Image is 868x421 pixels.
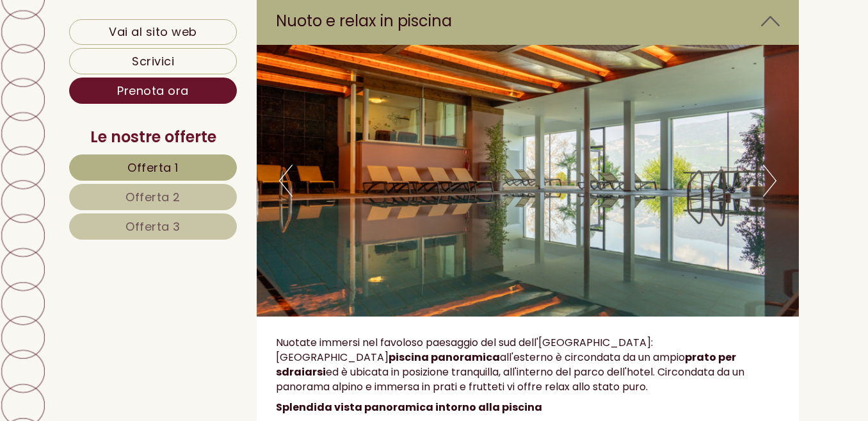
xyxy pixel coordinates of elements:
a: Prenota ora [69,78,237,104]
button: Invia [437,334,505,360]
div: Buon giorno, come possiamo aiutarla? [10,37,217,76]
strong: piscina panoramica [389,350,500,365]
div: lunedì [227,10,278,31]
a: Scrivici [69,48,237,74]
span: Offerta 1 [127,160,179,176]
button: Next [763,165,776,197]
a: Vai al sito web [69,19,237,45]
div: Hotel Tenz [19,40,211,50]
strong: Splendida vista panoramica intorno alla piscina [276,400,542,415]
small: 11:45 [19,65,211,74]
button: Previous [279,165,293,197]
p: Nuotate immersi nel favoloso paesaggio del sud dell'[GEOGRAPHIC_DATA]: [GEOGRAPHIC_DATA] all'este... [276,336,780,394]
strong: prato per sdraiarsi [276,350,736,379]
div: Le nostre offerte [69,126,237,148]
span: Offerta 3 [125,219,181,235]
span: Offerta 2 [125,189,181,205]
